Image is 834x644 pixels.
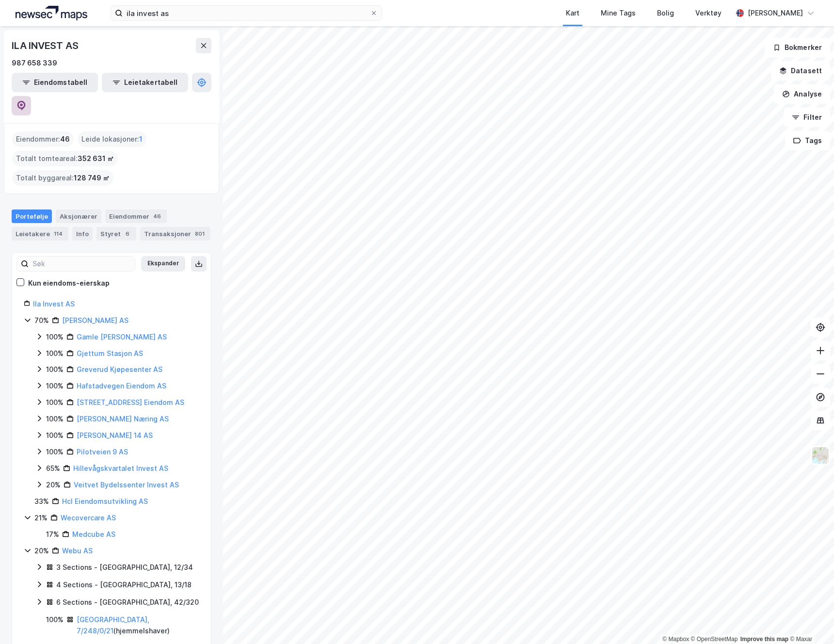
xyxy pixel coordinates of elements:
div: Leide lokasjoner : [78,131,146,147]
div: 100% [46,331,64,343]
a: [GEOGRAPHIC_DATA], 7/248/0/21 [77,615,149,635]
div: Transaksjoner [140,227,210,241]
div: Mine Tags [601,7,636,19]
a: Wecovercare AS [61,514,116,522]
div: 100% [46,430,64,441]
div: Totalt tomteareal : [12,151,118,166]
button: Eiendomstabell [12,73,98,92]
div: 100% [46,348,64,359]
div: 100% [46,614,64,626]
span: 1 [139,133,143,145]
div: 100% [46,413,64,425]
div: 20% [46,479,61,491]
div: Totalt byggareal : [12,170,113,186]
a: Hafstadvegen Eiendom AS [77,382,166,390]
span: 352 631 ㎡ [78,153,114,164]
a: Gamle [PERSON_NAME] AS [77,333,167,341]
iframe: Chat Widget [786,597,834,644]
a: Hillevågskvartalet Invest AS [73,464,168,472]
img: logo.a4113a55bc3d86da70a041830d287a7e.svg [16,6,87,20]
a: [PERSON_NAME] AS [62,316,128,324]
div: ( hjemmelshaver ) [77,614,199,637]
a: [STREET_ADDRESS] Eiendom AS [77,398,184,406]
div: 21% [34,512,48,524]
button: Datasett [771,61,830,80]
div: 987 658 339 [12,57,57,69]
button: Filter [784,108,830,127]
div: 100% [46,380,64,392]
a: [PERSON_NAME] 14 AS [77,431,153,439]
input: Søk [29,257,135,271]
button: Bokmerker [765,38,830,57]
div: ILA INVEST AS [12,38,80,53]
div: 65% [46,463,60,474]
a: Hcl Eiendomsutvikling AS [62,497,148,505]
a: [PERSON_NAME] Næring AS [77,415,169,423]
div: Leietakere [12,227,68,241]
div: Eiendommer : [12,131,74,147]
div: Styret [96,227,136,241]
a: OpenStreetMap [691,636,738,643]
div: Kart [566,7,579,19]
div: 6 Sections - [GEOGRAPHIC_DATA], 42/320 [56,596,199,608]
a: Webu AS [62,547,93,555]
span: 128 749 ㎡ [74,172,110,184]
div: 114 [52,229,64,239]
a: Gjettum Stasjon AS [77,349,143,357]
div: Aksjonærer [56,209,101,223]
img: Z [811,446,830,465]
div: 801 [193,229,207,239]
div: Kun eiendoms-eierskap [28,277,110,289]
a: Mapbox [662,636,689,643]
div: [PERSON_NAME] [748,7,803,19]
a: Greverud Kjøpesenter AS [77,365,162,373]
button: Tags [785,131,830,150]
a: Pilotveien 9 AS [77,448,128,456]
input: Søk på adresse, matrikkel, gårdeiere, leietakere eller personer [123,6,370,20]
div: 4 Sections - [GEOGRAPHIC_DATA], 13/18 [56,579,192,591]
button: Analyse [774,84,830,104]
div: Eiendommer [105,209,167,223]
button: Ekspander [141,256,185,272]
span: 46 [60,133,70,145]
div: 100% [46,364,64,375]
button: Leietakertabell [102,73,188,92]
div: Info [72,227,93,241]
a: Ila Invest AS [33,300,75,308]
a: Improve this map [740,636,788,643]
div: 100% [46,446,64,458]
div: Portefølje [12,209,52,223]
div: 17% [46,529,59,540]
div: Verktøy [695,7,722,19]
div: Bolig [657,7,674,19]
a: Medcube AS [72,530,115,538]
div: Kontrollprogram for chat [786,597,834,644]
div: 100% [46,397,64,408]
div: 6 [123,229,132,239]
div: 70% [34,315,49,326]
div: 3 Sections - [GEOGRAPHIC_DATA], 12/34 [56,562,193,573]
div: 20% [34,545,49,557]
a: Veitvet Bydelssenter Invest AS [74,481,179,489]
div: 33% [34,496,49,507]
div: 46 [151,211,163,221]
